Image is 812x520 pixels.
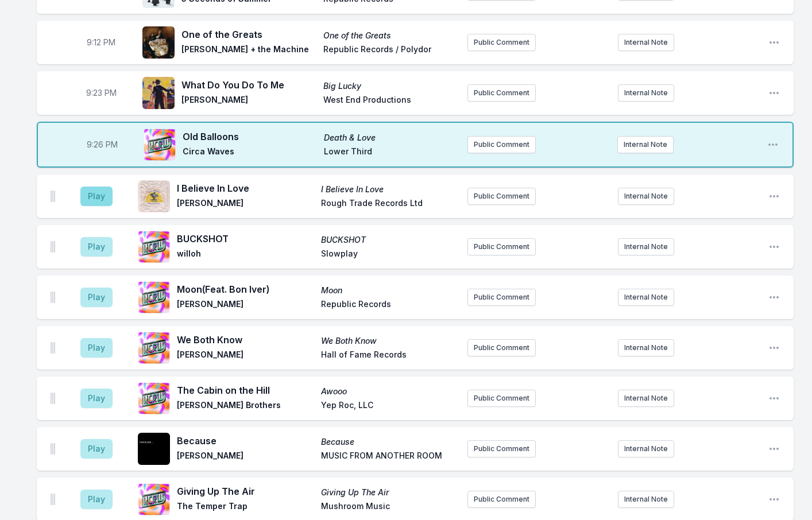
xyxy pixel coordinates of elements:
img: Drag Handle [51,494,55,505]
button: Play [80,237,113,257]
span: One of the Greats [323,30,458,41]
img: Drag Handle [51,393,55,404]
img: One of the Greats [142,26,175,59]
span: Timestamp [87,139,118,150]
img: Giving Up The Air [138,483,170,515]
button: Open playlist item options [768,37,780,48]
img: Drag Handle [51,241,55,253]
span: Rough Trade Records Ltd [321,197,458,211]
span: Timestamp [86,87,117,99]
span: I Believe In Love [177,181,314,195]
span: BUCKSHOT [321,234,458,246]
button: Play [80,490,113,509]
img: Drag Handle [51,292,55,303]
img: Awooo [138,382,170,414]
button: Internal Note [618,390,674,407]
span: Republic Records [321,298,458,312]
span: Yep Roc, LLC [321,399,458,413]
span: Death & Love [324,132,458,143]
span: Mushroom Music [321,500,458,514]
span: Hall of Fame Records [321,349,458,363]
img: Big Lucky [142,77,175,109]
button: Open playlist item options [768,494,780,505]
span: Circa Waves [183,146,317,160]
button: Internal Note [618,491,674,508]
button: Public Comment [467,339,536,356]
span: MUSIC FROM ANOTHER ROOM [321,450,458,464]
button: Open playlist item options [767,139,779,150]
button: Play [80,338,113,358]
span: willoh [177,248,314,262]
span: I Believe In Love [321,184,458,195]
span: We Both Know [321,335,458,347]
img: Moon [138,281,170,313]
button: Open playlist item options [768,292,780,303]
span: Slowplay [321,248,458,262]
button: Public Comment [467,390,536,407]
span: Moon [321,285,458,296]
span: We Both Know [177,333,314,347]
img: Because [138,433,170,465]
button: Play [80,389,113,408]
button: Public Comment [467,188,536,205]
span: [PERSON_NAME] [177,450,314,464]
button: Public Comment [467,238,536,255]
span: [PERSON_NAME] [177,298,314,312]
span: [PERSON_NAME] + the Machine [181,44,316,57]
button: Public Comment [467,84,536,102]
button: Open playlist item options [768,87,780,99]
span: Timestamp [87,37,115,48]
span: Giving Up The Air [177,484,314,498]
span: Big Lucky [323,80,458,92]
img: Drag Handle [51,443,55,455]
span: Because [177,434,314,448]
button: Open playlist item options [768,342,780,354]
button: Internal Note [618,238,674,255]
button: Internal Note [618,289,674,306]
button: Public Comment [467,440,536,457]
span: West End Productions [323,94,458,108]
span: [PERSON_NAME] [181,94,316,108]
img: BUCKSHOT [138,231,170,263]
span: BUCKSHOT [177,232,314,246]
button: Public Comment [467,491,536,508]
button: Internal Note [618,84,674,102]
button: Internal Note [618,440,674,457]
span: The Cabin on the Hill [177,383,314,397]
img: I Believe In Love [138,180,170,212]
span: [PERSON_NAME] Brothers [177,399,314,413]
span: Old Balloons [183,130,317,143]
button: Internal Note [618,188,674,205]
span: [PERSON_NAME] [177,349,314,363]
button: Internal Note [618,339,674,356]
img: Death & Love [144,129,176,161]
span: Because [321,436,458,448]
span: Awooo [321,386,458,397]
img: Drag Handle [51,191,55,202]
button: Public Comment [467,289,536,306]
img: We Both Know [138,332,170,364]
button: Play [80,288,113,307]
span: One of the Greats [181,28,316,41]
button: Internal Note [618,34,674,51]
span: Lower Third [324,146,458,160]
span: What Do You Do To Me [181,78,316,92]
button: Open playlist item options [768,443,780,455]
span: The Temper Trap [177,500,314,514]
button: Open playlist item options [768,241,780,253]
button: Internal Note [617,136,674,153]
span: Giving Up The Air [321,487,458,498]
button: Play [80,187,113,206]
button: Play [80,439,113,459]
button: Public Comment [467,34,536,51]
button: Public Comment [467,136,536,153]
span: Republic Records / Polydor [323,44,458,57]
span: Moon (Feat. Bon Iver) [177,282,314,296]
span: [PERSON_NAME] [177,197,314,211]
button: Open playlist item options [768,393,780,404]
img: Drag Handle [51,342,55,354]
button: Open playlist item options [768,191,780,202]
